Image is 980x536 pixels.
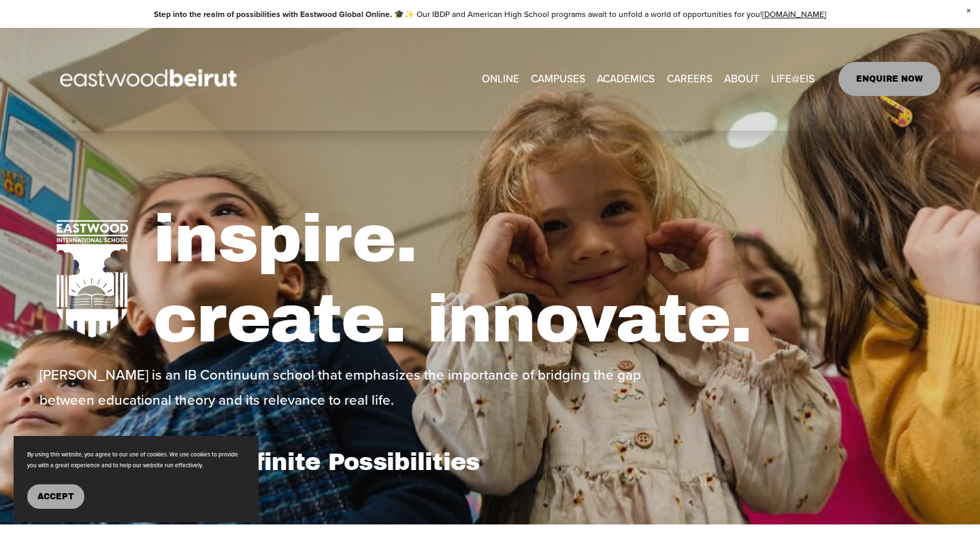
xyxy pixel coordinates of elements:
[39,362,676,412] p: [PERSON_NAME] is an IB Continuum school that emphasizes the importance of bridging the gap betwee...
[762,8,826,20] a: [DOMAIN_NAME]
[771,69,815,90] a: folder dropdown
[531,69,585,90] a: folder dropdown
[667,69,713,90] a: CAREERS
[531,69,585,88] span: CAMPUSES
[771,69,815,88] span: LIFE@EIS
[597,69,655,88] span: ACADEMICS
[27,450,245,471] p: By using this website, you agree to our use of cookies. We use cookies to provide you with a grea...
[153,199,941,360] h1: inspire. create. innovate.
[482,69,519,90] a: ONLINE
[597,69,655,90] a: folder dropdown
[27,484,84,509] button: Accept
[39,448,487,476] h1: One IB School, Infinite Possibilities
[724,69,759,90] a: folder dropdown
[37,492,74,501] span: Accept
[724,69,759,88] span: ABOUT
[39,44,261,114] img: EastwoodIS Global Site
[838,62,941,96] a: ENQUIRE NOW
[14,436,259,522] section: Cookie banner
